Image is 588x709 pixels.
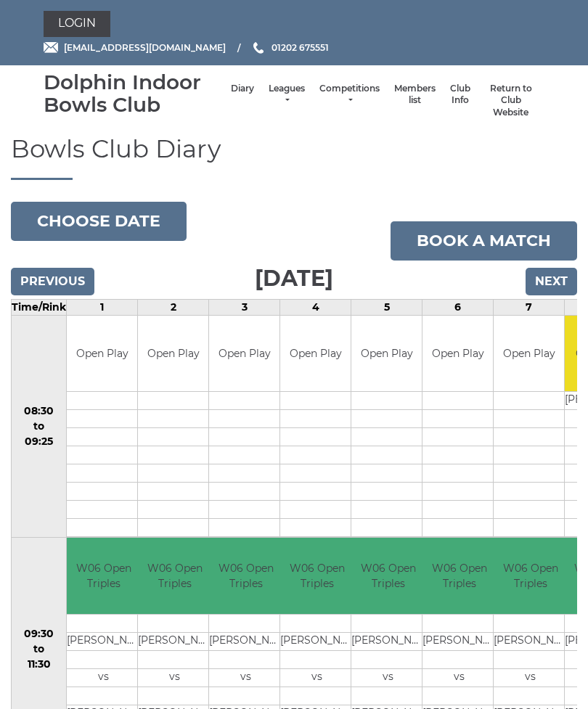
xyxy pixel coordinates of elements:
[209,632,282,650] td: [PERSON_NAME]
[391,221,577,261] a: Book a match
[494,668,567,687] td: vs
[138,538,211,614] td: W06 Open Triples
[251,41,329,54] a: Phone us 01202 675551
[422,538,496,614] td: W06 Open Triples
[494,538,567,614] td: W06 Open Triples
[422,668,496,687] td: vs
[351,632,425,650] td: [PERSON_NAME]
[280,668,354,687] td: vs
[351,668,425,687] td: vs
[494,316,564,392] td: Open Play
[11,136,577,179] h1: Bowls Club Diary
[12,299,67,315] td: Time/Rink
[280,632,354,650] td: [PERSON_NAME]
[67,538,140,614] td: W06 Open Triples
[44,11,110,37] a: Login
[280,299,351,315] td: 4
[11,202,187,241] button: Choose date
[138,299,209,315] td: 2
[485,83,537,119] a: Return to Club Website
[209,668,282,687] td: vs
[422,299,494,315] td: 6
[11,268,94,295] input: Previous
[44,41,226,54] a: Email [EMAIL_ADDRESS][DOMAIN_NAME]
[271,42,329,53] span: 01202 675551
[319,83,380,107] a: Competitions
[351,316,422,392] td: Open Play
[209,299,280,315] td: 3
[209,316,279,392] td: Open Play
[494,632,567,650] td: [PERSON_NAME]
[422,632,496,650] td: [PERSON_NAME]
[231,83,254,95] a: Diary
[351,538,425,614] td: W06 Open Triples
[67,316,137,392] td: Open Play
[138,316,208,392] td: Open Play
[494,299,565,315] td: 7
[526,268,577,295] input: Next
[422,316,493,392] td: Open Play
[280,538,354,614] td: W06 Open Triples
[280,316,351,392] td: Open Play
[138,668,211,687] td: vs
[67,299,138,315] td: 1
[138,632,211,650] td: [PERSON_NAME]
[12,315,67,538] td: 08:30 to 09:25
[351,299,422,315] td: 5
[44,42,58,53] img: Email
[269,83,305,107] a: Leagues
[209,538,282,614] td: W06 Open Triples
[67,668,140,687] td: vs
[394,83,436,107] a: Members list
[44,71,224,116] div: Dolphin Indoor Bowls Club
[67,632,140,650] td: [PERSON_NAME]
[64,42,226,53] span: [EMAIL_ADDRESS][DOMAIN_NAME]
[450,83,470,107] a: Club Info
[253,42,264,54] img: Phone us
